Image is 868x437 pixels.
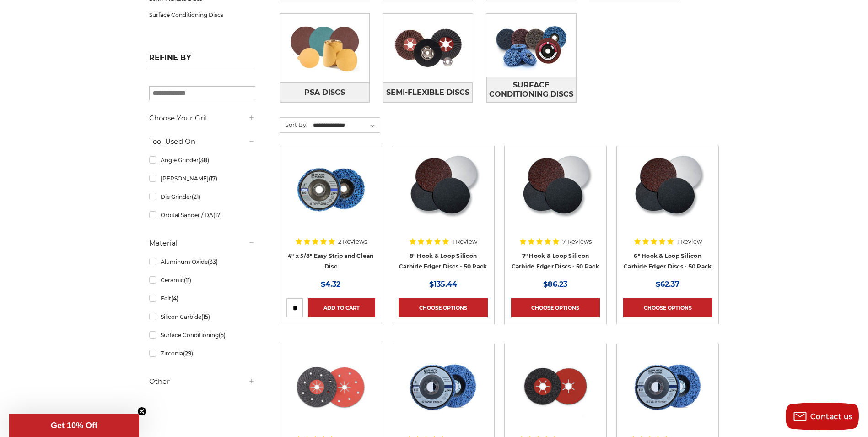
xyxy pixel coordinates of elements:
a: 4" x 5/8" easy strip and clean discs [286,153,375,241]
a: Die Grinder [149,189,255,205]
span: $62.37 [656,280,679,289]
span: (17) [213,212,222,218]
a: Zirconia [149,345,255,361]
a: Choose Options [511,298,600,317]
a: Silicon Carbide [149,309,255,325]
a: 4" x 5/8" Easy Strip and Clean Disc [288,252,374,270]
span: Get 10% Off [51,421,97,430]
a: 7" Hook & Loop Silicon Carbide Edger Discs - 50 Pack [512,252,599,270]
img: Silicon Carbide 8" Hook & Loop Edger Discs [406,153,480,226]
button: Contact us [786,403,859,430]
span: 1 Review [452,239,477,245]
span: (15) [201,313,210,320]
a: Felt [149,290,255,306]
select: Sort By: [312,119,380,132]
img: Silicon Carbide 7" Hook & Loop Edger Discs [518,153,593,226]
a: Angle Grinder [149,152,255,168]
span: $86.23 [543,280,567,289]
span: (5) [219,332,226,339]
span: Semi-Flexible Discs [386,85,469,100]
img: Semi-Flexible Discs [383,16,473,80]
span: (4) [171,295,178,302]
span: Contact us [810,412,853,421]
img: Silicon Carbide 6" Hook & Loop Edger Discs [631,153,705,226]
span: 2 Reviews [338,239,367,245]
a: Surface Conditioning Discs [149,7,255,23]
span: PSA Discs [304,85,345,100]
a: [PERSON_NAME] [149,170,255,186]
h5: Refine by [149,53,255,67]
label: Sort By: [280,118,307,131]
span: 7 Reviews [562,239,592,245]
span: (17) [209,175,217,182]
a: PSA Discs [280,82,370,102]
img: blue clean and strip disc [406,350,480,424]
a: Ceramic [149,272,255,288]
h5: Material [149,238,255,249]
span: (21) [192,193,200,200]
a: Semi-Flexible Discs [383,82,473,102]
span: (11) [184,277,191,284]
h5: Other [149,376,255,387]
a: Silicon Carbide 8" Hook & Loop Edger Discs [399,153,487,241]
img: PSA Discs [280,16,370,80]
a: Add to Cart [308,298,375,317]
a: Silicon Carbide 7" Hook & Loop Edger Discs [511,153,600,241]
h5: Choose Your Grit [149,113,255,124]
a: 8" Hook & Loop Silicon Carbide Edger Discs - 50 Pack [399,252,487,270]
span: Surface Conditioning Discs [487,77,576,102]
a: Surface Conditioning [149,327,255,343]
span: $4.32 [321,280,340,289]
img: 4" x 5/8" easy strip and clean discs [294,153,367,226]
div: Get 10% OffClose teaser [9,414,139,437]
button: Close teaser [137,407,146,416]
a: Aluminum Oxide [149,254,255,270]
a: 6" Hook & Loop Silicon Carbide Edger Discs - 50 Pack [624,252,712,270]
img: 4-1/2" x 7/8" Easy Strip and Clean Disc [628,350,707,424]
span: (29) [183,350,193,357]
a: Silicon Carbide 6" Hook & Loop Edger Discs [623,153,712,241]
a: Surface Conditioning Discs [486,77,576,102]
img: Surface Conditioning Discs [486,14,576,77]
h5: Tool Used On [149,136,255,147]
span: $135.44 [429,280,457,289]
span: (38) [199,157,209,164]
a: Choose Options [623,298,712,317]
img: 4.5" x 7/8" Silicon Carbide Semi Flex Disc [519,350,592,424]
a: Orbital Sander / DA [149,207,255,223]
a: Choose Options [399,298,487,317]
img: 7" x 7/8" Silicon Carbide Semi Flex Disc [294,350,367,424]
span: 1 Review [677,239,702,245]
span: (33) [208,258,218,265]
